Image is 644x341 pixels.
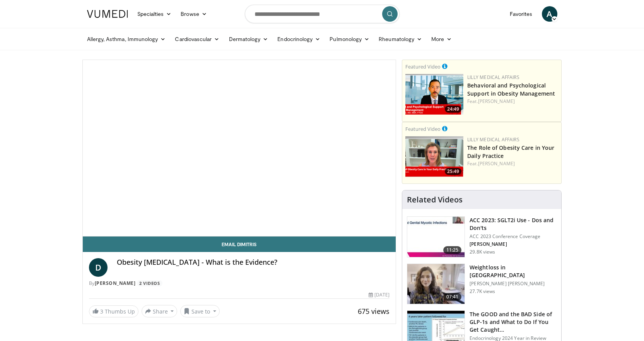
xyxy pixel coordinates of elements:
[470,233,557,240] p: ACC 2023 Conference Coverage
[83,60,396,236] video-js: Video Player
[407,216,557,257] a: 11:25 ACC 2023: SGLT2i Use - Dos and Don'ts ACC 2023 Conference Coverage [PERSON_NAME] 29.8K views
[470,310,557,334] h3: The GOOD and the BAD Side of GLP-1s and What to Do If You Get Caught…
[427,31,456,47] a: More
[470,281,557,287] p: [PERSON_NAME] [PERSON_NAME]
[374,31,427,47] a: Rheumatology
[407,264,557,305] a: 07:41 Weightloss in [GEOGRAPHIC_DATA] [PERSON_NAME] [PERSON_NAME] 27.7K views
[407,264,465,304] img: 9983fed1-7565-45be-8934-aef1103ce6e2.150x105_q85_crop-smart_upscale.jpg
[87,10,128,18] img: VuMedi Logo
[180,305,220,317] button: Save to
[137,280,162,287] a: 2 Videos
[407,195,463,204] h4: Related Videos
[95,280,136,286] a: [PERSON_NAME]
[467,82,555,97] a: Behavioral and Psychological Support in Obesity Management
[407,217,465,257] img: 9258cdf1-0fbf-450b-845f-99397d12d24a.150x105_q85_crop-smart_upscale.jpg
[443,246,462,254] span: 11:25
[443,293,462,301] span: 07:41
[117,258,390,267] h4: Obesity [MEDICAL_DATA] - What is the Evidence?
[224,31,273,47] a: Dermatology
[467,136,519,143] a: Lilly Medical Affairs
[478,160,515,167] a: [PERSON_NAME]
[89,258,108,277] a: D
[478,98,515,105] a: [PERSON_NAME]
[358,307,389,316] span: 675 views
[405,136,463,177] a: 25:49
[176,6,212,22] a: Browse
[470,288,495,295] p: 27.7K views
[467,98,558,105] div: Feat.
[100,308,103,315] span: 3
[542,6,557,22] a: A
[170,31,224,47] a: Cardiovascular
[467,160,558,167] div: Feat.
[470,264,557,279] h3: Weightloss in [GEOGRAPHIC_DATA]
[133,6,176,22] a: Specialties
[470,216,557,232] h3: ACC 2023: SGLT2i Use - Dos and Don'ts
[445,106,461,113] span: 24:49
[89,280,390,287] div: By
[405,125,441,132] small: Featured Video
[142,305,178,317] button: Share
[273,31,325,47] a: Endocrinology
[470,249,495,255] p: 29.8K views
[405,136,463,177] img: e1208b6b-349f-4914-9dd7-f97803bdbf1d.png.150x105_q85_crop-smart_upscale.png
[325,31,374,47] a: Pulmonology
[245,5,400,23] input: Search topics, interventions
[470,241,557,247] p: [PERSON_NAME]
[405,74,463,115] img: ba3304f6-7838-4e41-9c0f-2e31ebde6754.png.150x105_q85_crop-smart_upscale.png
[467,144,554,159] a: The Role of Obesity Care in Your Daily Practice
[82,31,171,47] a: Allergy, Asthma, Immunology
[369,291,389,298] div: [DATE]
[445,168,461,175] span: 25:49
[467,74,519,81] a: Lilly Medical Affairs
[405,74,463,115] a: 24:49
[89,305,138,317] a: 3 Thumbs Up
[83,236,396,252] a: Email Dimitris
[505,6,537,22] a: Favorites
[405,63,441,70] small: Featured Video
